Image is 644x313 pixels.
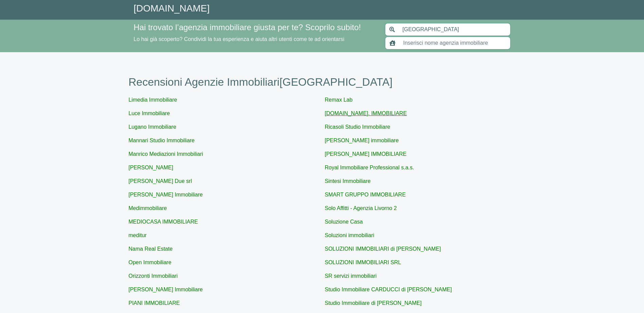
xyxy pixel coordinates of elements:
[399,37,511,49] input: Inserisci nome agenzia immobiliare
[129,219,198,225] a: MEDIOCASA IMMOBILIARE
[325,110,407,116] a: [DOMAIN_NAME]. IMMOBILIARE
[134,35,377,43] p: Lo hai già scoperto? Condividi la tua esperienza e aiuta altri utenti come te ad orientarsi
[129,232,147,238] a: meditur
[129,97,177,103] a: Limedia Immobiliare
[325,165,414,170] a: Royal Immobiliare Professional s.a.s.
[129,138,195,143] a: Mannari Studio Immobiliare
[325,151,407,157] a: [PERSON_NAME] IMMOBILIARE
[129,110,170,116] a: Luce Immobiliare
[129,151,203,157] a: Manrico Mediazioni Immobiliari
[325,138,399,143] a: [PERSON_NAME] immobiliare
[325,192,406,197] a: SMART GRUPPO IMMOBILIARE
[325,232,374,238] a: Soluzioni immobiliari
[325,124,390,130] a: Ricasoli Studio Immobiliare
[129,259,171,265] a: Open Immobiliare
[129,205,167,211] a: Medimmobiliare
[325,287,452,292] a: Studio Immobiliare CARDUCCI di [PERSON_NAME]
[134,23,377,33] h4: Hai trovato l’agenzia immobiliare giusta per te? Scoprilo subito!
[325,205,397,211] a: Solo Affitti - Agenzia Livorno 2
[129,273,178,279] a: Orizzonti Immobiliari
[129,246,173,252] a: Nama Real Estate
[325,246,441,252] a: SOLUZIONI IMMOBILIARI di [PERSON_NAME]
[325,97,353,103] a: Remax Lab
[325,273,377,279] a: SR servizi immobiliari
[325,219,363,225] a: Soluzione Casa
[129,76,516,88] h1: Recensioni Agenzie Immobiliari [GEOGRAPHIC_DATA]
[325,259,401,265] a: SOLUZIONI IMMOBILIARI SRL
[399,23,511,36] input: Inserisci area di ricerca (Comune o Provincia)
[134,3,210,14] a: [DOMAIN_NAME]
[129,287,203,292] a: [PERSON_NAME] Immobiliare
[129,300,180,306] a: PIANI IMMOBILIARE
[129,124,177,130] a: Lugano Immobiliare
[325,178,371,184] a: Sintesi Immobiliare
[129,165,173,170] a: [PERSON_NAME]
[325,300,422,306] a: Studio Immobiliare di [PERSON_NAME]
[129,178,192,184] a: [PERSON_NAME] Due srl
[129,192,203,197] a: [PERSON_NAME] Immobiliare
